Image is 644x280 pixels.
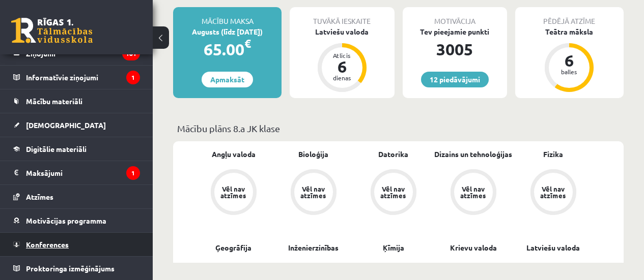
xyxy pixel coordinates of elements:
[353,169,433,217] a: Vēl nav atzīmes
[403,37,507,61] div: 3005
[26,66,140,89] legend: Informatīvie ziņojumi
[378,149,408,160] a: Datorika
[273,169,353,217] a: Vēl nav atzīmes
[421,72,489,87] a: 12 piedāvājumi
[13,209,140,232] a: Motivācijas programma
[173,26,282,37] div: Augusts (līdz [DATE])
[379,185,408,199] div: Vēl nav atzīmes
[539,185,568,199] div: Vēl nav atzīmes
[515,26,624,37] div: Teātra māksla
[515,7,624,26] div: Pēdējā atzīme
[13,233,140,256] a: Konferences
[554,69,584,75] div: balles
[11,18,93,43] a: Rīgas 1. Tālmācības vidusskola
[434,149,512,160] a: Dizains un tehnoloģijas
[290,26,394,94] a: Latviešu valoda Atlicis 6 dienas
[459,185,488,199] div: Vēl nav atzīmes
[450,242,497,253] a: Krievu valoda
[299,185,328,199] div: Vēl nav atzīmes
[543,149,563,160] a: Fizika
[212,149,256,160] a: Angļu valoda
[13,137,140,161] a: Digitālie materiāli
[173,7,282,26] div: Mācību maksa
[13,66,140,89] a: Informatīvie ziņojumi1
[290,7,394,26] div: Tuvākā ieskaite
[26,264,115,273] span: Proktoringa izmēģinājums
[298,149,328,160] a: Bioloģija
[177,121,620,135] p: Mācību plāns 8.a JK klase
[26,216,106,225] span: Motivācijas programma
[26,97,82,106] span: Mācību materiāli
[126,71,140,84] i: 1
[13,161,140,184] a: Maksājumi1
[173,37,282,61] div: 65.00
[215,242,251,253] a: Ģeogrāfija
[219,185,248,199] div: Vēl nav atzīmes
[433,169,513,217] a: Vēl nav atzīmes
[327,75,357,81] div: dienas
[26,192,53,201] span: Atzīmes
[202,72,253,87] a: Apmaksāt
[290,26,394,37] div: Latviešu valoda
[26,120,106,130] span: [DEMOGRAPHIC_DATA]
[193,169,273,217] a: Vēl nav atzīmes
[515,26,624,94] a: Teātra māksla 6 balles
[244,36,251,51] span: €
[554,52,584,69] div: 6
[403,26,507,37] div: Tev pieejamie punkti
[13,257,140,280] a: Proktoringa izmēģinājums
[13,89,140,113] a: Mācību materiāli
[13,113,140,137] a: [DEMOGRAPHIC_DATA]
[26,144,87,153] span: Digitālie materiāli
[327,52,357,58] div: Atlicis
[26,240,69,249] span: Konferences
[26,161,140,184] legend: Maksājumi
[403,7,507,26] div: Motivācija
[513,169,593,217] a: Vēl nav atzīmes
[327,58,357,75] div: 6
[526,242,580,253] a: Latviešu valoda
[13,185,140,208] a: Atzīmes
[126,166,140,180] i: 1
[288,242,339,253] a: Inženierzinības
[383,242,404,253] a: Ķīmija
